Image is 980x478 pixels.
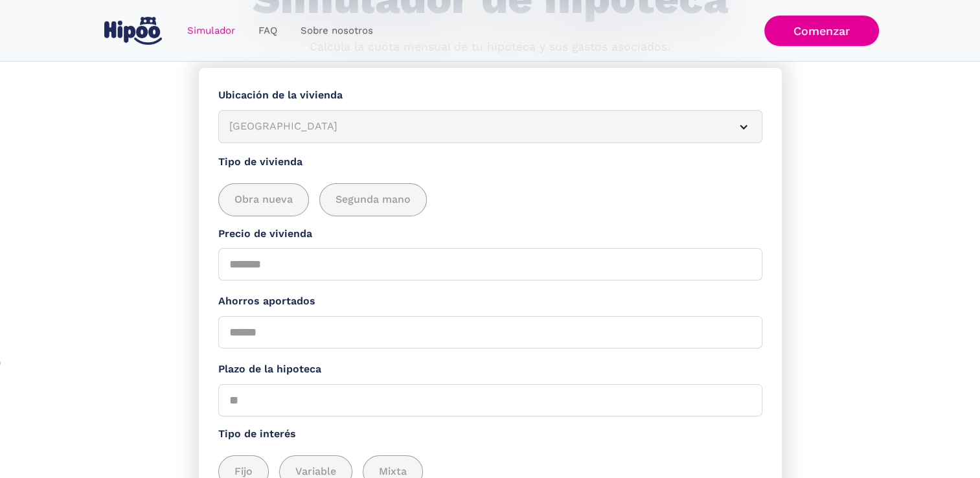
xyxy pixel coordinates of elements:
[336,192,411,208] span: Segunda mano
[229,119,720,135] div: [GEOGRAPHIC_DATA]
[218,293,762,310] label: Ahorros aportados
[289,18,385,43] a: Sobre nosotros
[218,426,762,442] label: Tipo de interés
[176,18,247,43] a: Simulador
[234,192,293,208] span: Obra nueva
[218,226,762,242] label: Precio de vivienda
[218,87,762,104] label: Ubicación de la vivienda
[218,361,762,378] label: Plazo de la hipoteca
[218,183,762,216] div: add_description_here
[218,154,762,170] label: Tipo de vivienda
[764,16,879,46] a: Comenzar
[102,12,165,50] a: home
[218,110,762,143] article: [GEOGRAPHIC_DATA]
[247,18,289,43] a: FAQ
